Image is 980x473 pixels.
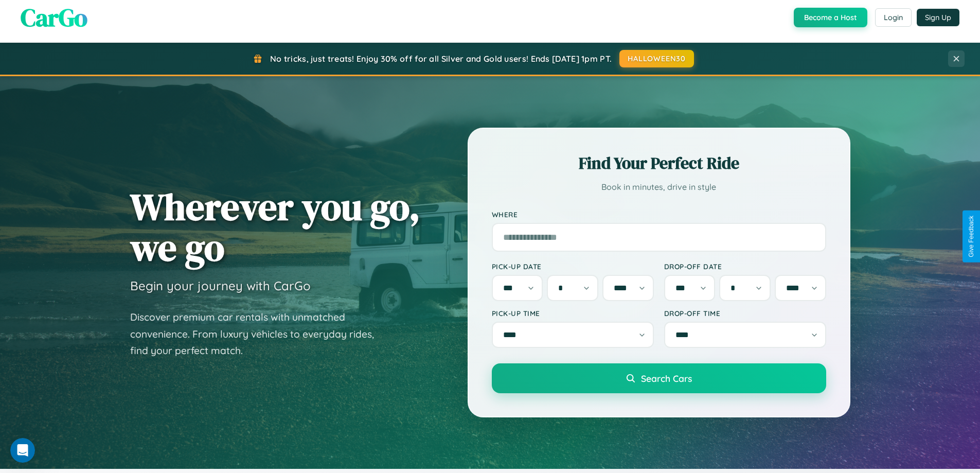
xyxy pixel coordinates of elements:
span: No tricks, just treats! Enjoy 30% off for all Silver and Gold users! Ends [DATE] 1pm PT. [270,54,612,64]
span: Search Cars [641,373,692,384]
h1: Wherever you go, we go [130,186,420,268]
div: Give Feedback [968,216,975,257]
p: Discover premium car rentals with unmatched convenience. From luxury vehicles to everyday rides, ... [130,309,387,359]
p: Book in minutes, drive in style [492,180,826,195]
button: Search Cars [492,363,826,393]
iframe: Intercom live chat [10,438,35,463]
label: Drop-off Date [664,262,826,271]
span: CarGo [21,1,87,34]
h2: Find Your Perfect Ride [492,152,826,174]
button: Login [875,8,912,27]
button: HALLOWEEN30 [619,50,694,67]
label: Pick-up Time [492,309,654,318]
button: Become a Host [794,8,867,27]
h3: Begin your journey with CarGo [130,278,311,293]
label: Where [492,210,826,219]
button: Sign Up [917,9,959,26]
label: Drop-off Time [664,309,826,318]
label: Pick-up Date [492,262,654,271]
